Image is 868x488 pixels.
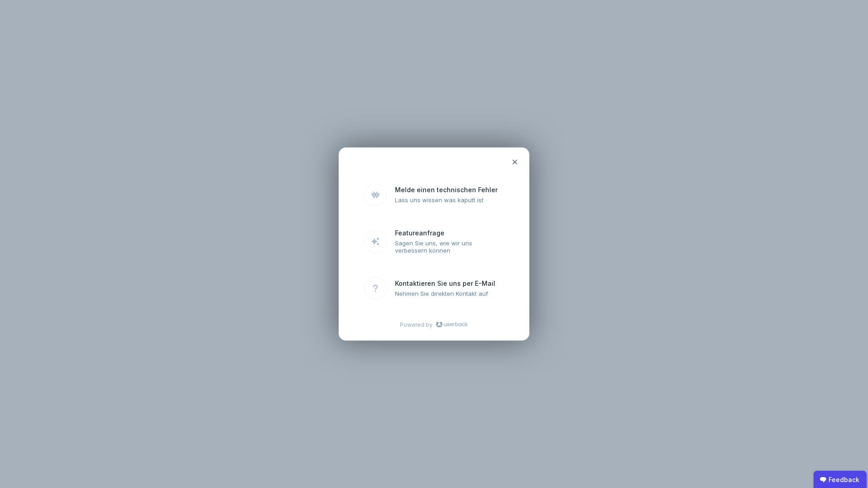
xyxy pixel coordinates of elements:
[395,239,504,254] ubdiv: Sagen Sie uns, wie wir uns verbessern können
[395,229,504,237] ubdiv: Featureanfrage
[395,279,504,287] ubdiv: Kontaktieren Sie uns per E-Mail
[400,321,433,328] span: Powered by
[506,153,524,171] uclosel: Schließen
[395,290,504,297] ubdiv: Nehmen Sie direkten Kontakt auf
[395,186,504,194] ubdiv: Melde einen technischen Fehler
[400,321,468,328] a: Powered by
[395,196,504,204] ubdiv: Lass uns wissen was kaputt ist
